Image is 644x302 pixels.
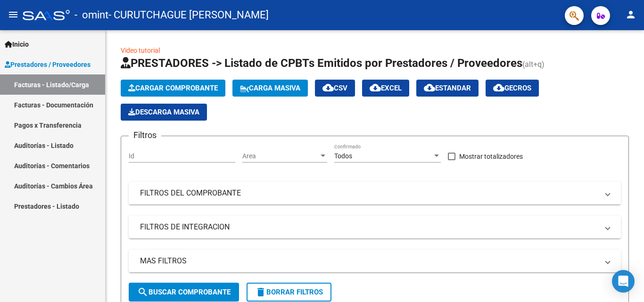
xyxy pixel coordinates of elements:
mat-icon: cloud_download [424,82,435,93]
span: Prestadores / Proveedores [5,59,91,70]
span: (alt+q) [522,60,545,69]
mat-panel-title: FILTROS DEL COMPROBANTE [140,188,598,198]
div: Open Intercom Messenger [612,270,635,293]
mat-icon: cloud_download [493,82,504,93]
mat-expansion-panel-header: FILTROS DEL COMPROBANTE [129,182,621,204]
button: Gecros [486,80,539,97]
button: Descarga Masiva [121,104,207,121]
h3: Filtros [129,129,161,142]
button: Cargar Comprobante [121,80,225,97]
span: Carga Masiva [240,84,300,92]
mat-panel-title: MAS FILTROS [140,256,598,266]
span: Descarga Masiva [128,108,199,116]
span: CSV [322,84,347,92]
app-download-masive: Descarga masiva de comprobantes (adjuntos) [121,104,207,121]
mat-icon: person [625,9,636,20]
span: PRESTADORES -> Listado de CPBTs Emitidos por Prestadores / Proveedores [121,57,522,70]
mat-panel-title: FILTROS DE INTEGRACION [140,222,598,232]
button: CSV [315,80,355,97]
button: EXCEL [362,80,409,97]
span: Gecros [493,84,531,92]
mat-expansion-panel-header: MAS FILTROS [129,250,621,272]
span: Borrar Filtros [255,288,323,296]
mat-icon: menu [8,9,19,20]
mat-expansion-panel-header: FILTROS DE INTEGRACION [129,216,621,238]
span: EXCEL [370,84,402,92]
mat-icon: search [137,286,149,298]
button: Estandar [416,80,479,97]
a: Video tutorial [121,47,160,54]
mat-icon: delete [255,286,266,298]
button: Borrar Filtros [247,283,331,302]
span: Buscar Comprobante [137,288,231,296]
button: Carga Masiva [232,80,308,97]
mat-icon: cloud_download [370,82,381,93]
span: Cargar Comprobante [128,84,218,92]
span: Area [242,152,319,160]
span: Inicio [5,39,29,49]
mat-icon: cloud_download [322,82,334,93]
span: Mostrar totalizadores [459,151,523,162]
span: Estandar [424,84,471,92]
span: Todos [334,152,352,160]
span: - omint [74,5,108,25]
button: Buscar Comprobante [129,283,239,302]
span: - CURUTCHAGUE [PERSON_NAME] [108,5,269,25]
